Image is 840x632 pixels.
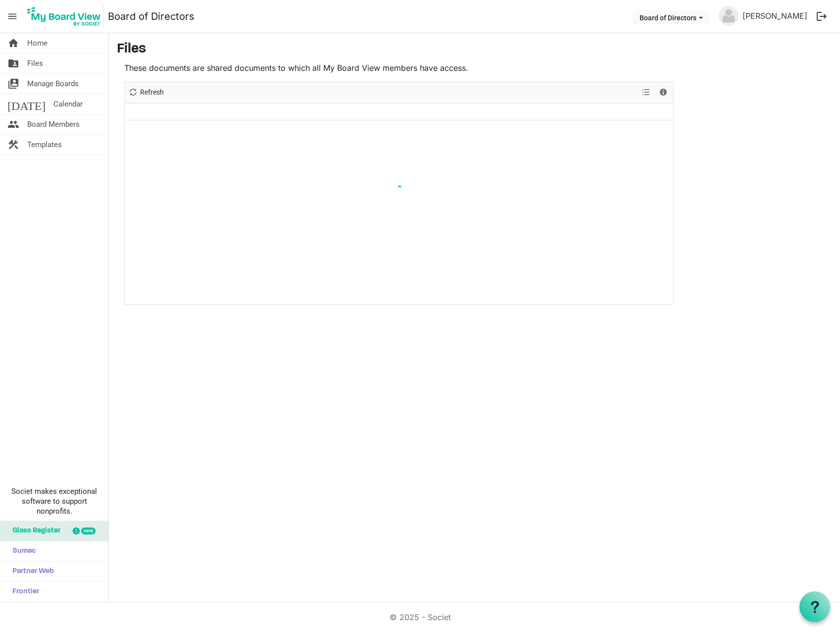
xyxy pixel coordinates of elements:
span: Home [27,33,48,53]
a: [PERSON_NAME] [739,6,811,26]
span: Societ makes exceptional software to support nonprofits. [4,486,104,516]
img: My Board View Logo [24,4,104,29]
a: Board of Directors [108,6,195,26]
span: Calendar [53,94,83,114]
span: Templates [27,135,62,155]
div: new [81,527,96,534]
p: These documents are shared documents to which all My Board View members have access. [124,62,674,74]
a: My Board View Logo [24,4,108,29]
a: © 2025 - Societ [390,612,451,622]
span: Glass Register [7,521,60,541]
span: Sumac [7,541,36,561]
span: folder_shared [7,53,19,73]
h3: Files [117,41,832,58]
span: construction [7,135,19,155]
button: Board of Directors dropdownbutton [633,10,709,24]
span: switch_account [7,74,19,94]
button: logout [811,6,832,27]
span: menu [3,7,22,26]
img: no-profile-picture.svg [719,6,739,26]
span: Files [27,53,43,73]
span: Board Members [27,114,80,134]
span: [DATE] [7,94,46,114]
span: home [7,33,19,53]
span: Partner Web [7,562,54,581]
span: Manage Boards [27,74,79,94]
span: Frontier [7,582,39,602]
span: people [7,114,19,134]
